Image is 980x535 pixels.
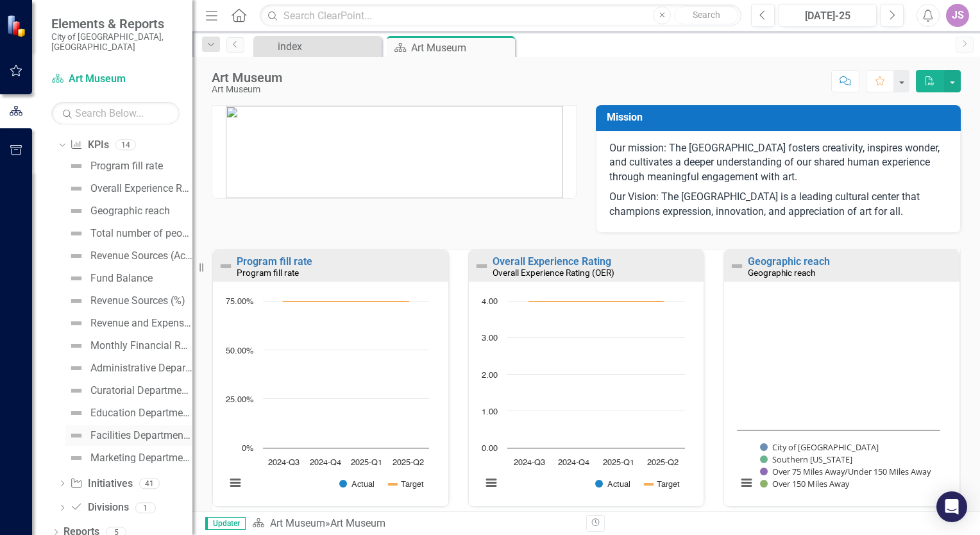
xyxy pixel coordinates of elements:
[393,459,424,467] text: 2025-Q2
[282,298,411,303] g: Target, series 2 of 2. Line with 4 data points.
[226,347,253,355] text: 50.00%
[70,138,108,153] a: KPIs
[779,4,877,27] button: [DATE]-25
[760,441,840,453] button: Show City of Springfield
[760,466,935,477] button: Show Over 75 Miles Away/Under 150 Miles Away
[65,268,153,289] a: Fund Balance
[219,294,435,503] svg: Interactive chart
[65,380,192,401] a: Curatorial Department Budget
[339,480,375,489] button: Show Actual
[90,250,192,262] div: Revenue Sources (Actual)
[90,430,192,441] div: Facilities Department Budget
[674,6,738,24] button: Search
[90,340,192,352] div: Monthly Financial Report
[69,226,84,241] img: Not Defined
[252,516,577,531] div: »
[69,181,84,196] img: Not Defined
[69,361,84,376] img: Not Defined
[729,259,745,274] img: Not Defined
[738,474,756,492] button: View chart menu, Chart
[609,141,947,188] p: Our mission: The [GEOGRAPHIC_DATA] fosters creativity, inspires wonder, and cultivates a deeper u...
[514,459,545,467] text: 2024-Q3
[139,478,160,489] div: 41
[212,71,282,85] div: Art Museum
[242,445,253,453] text: 0%
[70,500,128,515] a: Divisions
[69,248,84,264] img: Not Defined
[946,4,969,27] button: JS
[226,298,253,306] text: 75.00%
[482,445,498,453] text: 0.00
[69,383,84,398] img: Not Defined
[411,40,512,56] div: Art Museum
[482,334,498,343] text: 3.00
[90,385,192,396] div: Curatorial Department Budget
[310,459,341,467] text: 2024-Q4
[493,255,611,267] a: Overall Experience Rating
[90,273,153,284] div: Fund Balance
[760,478,852,489] button: Show Over 150 Miles Away
[257,38,378,55] a: index
[69,338,84,353] img: Not Defined
[731,294,947,503] svg: Interactive chart
[90,318,192,329] div: Revenue and Expenses
[748,255,830,267] a: Geographic reach
[475,294,698,503] div: Chart. Highcharts interactive chart.
[482,408,498,416] text: 1.00
[51,16,180,31] span: Elements & Reports
[482,298,498,306] text: 4.00
[783,8,872,24] div: [DATE]-25
[558,459,589,467] text: 2024-Q4
[51,72,180,87] a: Art Museum
[609,187,947,219] p: Our Vision: The [GEOGRAPHIC_DATA] is a leading cultural center that champions expression, innovat...
[278,38,378,55] div: index
[474,259,489,274] img: Not Defined
[90,295,185,307] div: Revenue Sources (%)
[268,459,300,467] text: 2024-Q3
[748,267,815,278] small: Geographic reach
[69,428,84,443] img: Not Defined
[90,407,192,419] div: Education Department Budget
[51,102,180,124] input: Search Below...
[607,112,954,123] h3: Mission
[482,474,500,492] button: View chart menu, Chart
[330,517,385,529] div: Art Museum
[595,480,630,489] button: Show Actual
[69,405,84,421] img: Not Defined
[65,246,192,266] a: Revenue Sources (Actual)
[237,267,299,278] small: Program fill rate
[69,158,84,174] img: Not Defined
[647,459,679,467] text: 2025-Q2
[65,201,170,221] a: Geographic reach
[475,294,691,503] svg: Interactive chart
[69,293,84,309] img: Not Defined
[69,203,84,219] img: Not Defined
[69,271,84,286] img: Not Defined
[90,205,170,217] div: Geographic reach
[90,362,192,374] div: Administrative Department Budget
[936,491,967,522] div: Open Intercom Messenger
[760,454,843,465] button: Show Southern Missouri
[205,517,246,530] span: Updater
[226,396,253,404] text: 25.00%
[493,267,614,278] small: Overall Experience Rating (OER)
[270,517,325,529] a: Art Museum
[212,85,282,94] div: Art Museum
[135,502,156,513] div: 1
[65,425,192,446] a: Facilities Department Budget
[527,298,665,303] g: Target, series 2 of 2. Line with 4 data points.
[219,294,442,503] div: Chart. Highcharts interactive chart.
[65,291,185,311] a: Revenue Sources (%)
[218,259,233,274] img: Not Defined
[51,31,180,53] small: City of [GEOGRAPHIC_DATA], [GEOGRAPHIC_DATA]
[6,15,29,37] img: ClearPoint Strategy
[115,139,136,150] div: 14
[731,294,953,503] div: Chart. Highcharts interactive chart.
[693,10,720,20] span: Search
[65,335,192,356] a: Monthly Financial Report
[389,480,424,489] button: Show Target
[65,403,192,423] a: Education Department Budget
[226,474,244,492] button: View chart menu, Chart
[90,160,163,172] div: Program fill rate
